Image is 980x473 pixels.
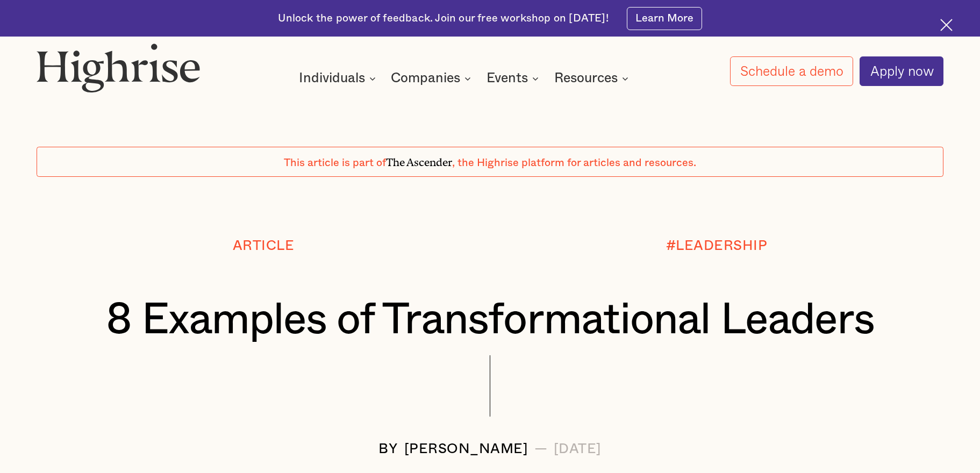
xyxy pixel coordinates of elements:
div: Companies [391,72,460,85]
div: Resources [554,72,632,85]
span: This article is part of [284,157,386,168]
div: Events [487,72,542,85]
div: Individuals [299,72,365,85]
a: Apply now [860,56,943,86]
span: , the Highrise platform for articles and resources. [452,157,696,168]
a: Schedule a demo [730,56,854,86]
div: Individuals [299,72,379,85]
div: #LEADERSHIP [666,238,768,253]
img: Cross icon [940,19,953,31]
a: Learn More [627,7,702,30]
h1: 8 Examples of Transformational Leaders [74,296,905,344]
div: [DATE] [554,441,602,456]
div: Resources [554,72,618,85]
div: Companies [391,72,474,85]
div: — [534,441,548,456]
div: Unlock the power of feedback. Join our free workshop on [DATE]! [278,11,609,26]
div: [PERSON_NAME] [404,441,528,456]
img: Highrise logo [37,43,201,92]
div: Article [233,238,295,253]
div: Events [487,72,528,85]
span: The Ascender [386,154,452,167]
div: BY [378,441,398,456]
